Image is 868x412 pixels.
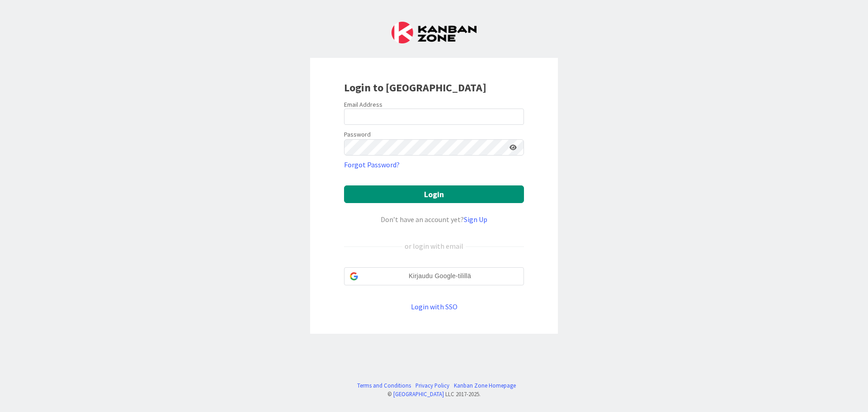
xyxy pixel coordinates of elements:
div: © LLC 2017- 2025 . [353,390,516,398]
a: Login with SSO [411,302,458,311]
div: Kirjaudu Google-tilillä [344,267,524,285]
button: Login [344,185,524,203]
span: Kirjaudu Google-tilillä [362,271,518,281]
label: Email Address [344,100,382,109]
div: Don’t have an account yet? [344,214,524,225]
a: Kanban Zone Homepage [454,381,516,390]
a: Privacy Policy [415,381,449,390]
a: Sign Up [464,215,487,224]
a: Forgot Password? [344,159,400,170]
img: Kanban Zone [392,22,476,43]
div: or login with email [402,241,466,251]
label: Password [344,130,371,139]
a: [GEOGRAPHIC_DATA] [393,390,444,398]
b: Login to [GEOGRAPHIC_DATA] [344,81,486,95]
a: Terms and Conditions [357,381,411,390]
